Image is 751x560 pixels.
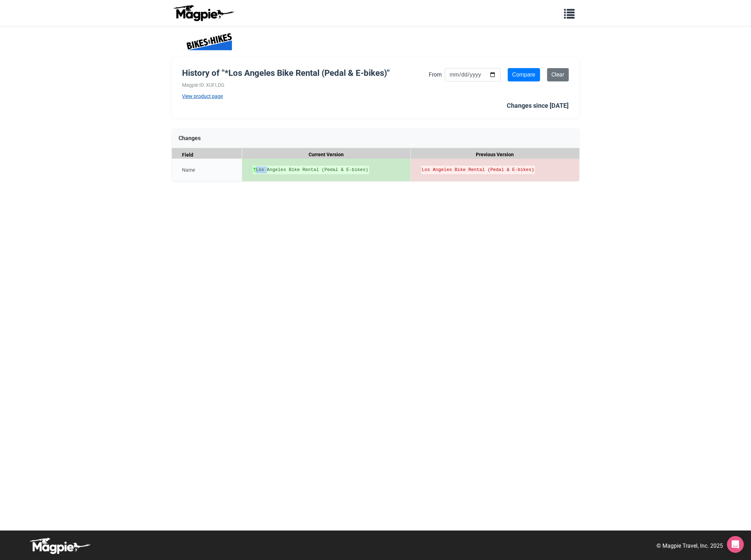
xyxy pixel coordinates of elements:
img: logo-ab69f6fb50320c5b225c76a69d11143b.png [172,5,235,21]
img: Company Logo [182,33,235,51]
p: © Magpie Travel, Inc. 2025 [656,541,723,551]
label: From [429,70,442,79]
div: Field [172,148,242,161]
img: logo-white-d94fa1abed81b67a048b3d0f0ab5b955.png [28,538,91,554]
div: Previous Version [411,148,580,161]
div: Changes [172,129,580,149]
ins: Los Angeles Bike Rental (Pedal & E-bikes) [253,166,369,173]
h1: History of "*Los Angeles Bike Rental (Pedal & E-bikes)" [182,68,429,78]
div: Name [172,159,242,181]
a: View product page [182,92,429,100]
div: Magpie ID: XUFLDG [182,81,429,89]
div: Current Version [242,148,411,161]
del: Los Angeles Bike Rental (Pedal & E-bikes) [422,166,535,173]
input: Compare [508,68,540,81]
div: Open Intercom Messenger [727,536,744,553]
div: Changes since [DATE] [507,101,569,111]
a: Clear [547,68,569,81]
